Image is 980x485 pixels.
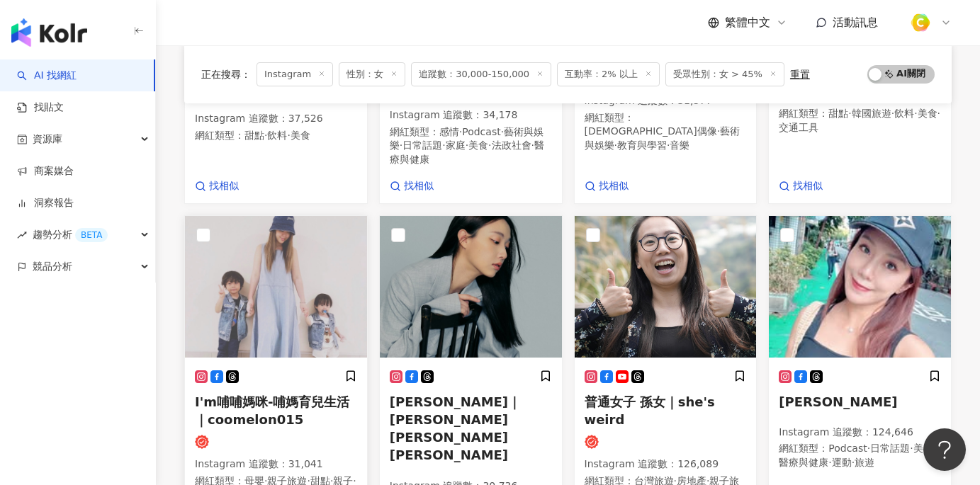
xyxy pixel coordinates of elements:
a: 找相似 [585,179,629,193]
span: rise [17,230,27,240]
div: 重置 [790,69,810,80]
span: 受眾性別：女 > 45% [665,62,784,86]
span: 感情 [439,126,459,137]
span: 美食 [913,443,933,454]
p: Instagram 追蹤數 ： 126,089 [585,457,747,472]
span: 法政社會 [492,139,531,151]
span: · [400,139,402,151]
span: [PERSON_NAME] [779,394,897,409]
span: 找相似 [599,179,629,193]
span: · [891,108,894,119]
span: I'm哺哺媽咪-哺媽育兒生活｜coomelon015 [195,394,349,427]
span: · [531,139,534,151]
span: 趨勢分析 [33,219,108,251]
img: KOL Avatar [769,216,951,358]
span: 追蹤數：30,000-150,000 [411,62,551,86]
span: 美食 [468,139,488,151]
span: · [828,457,831,468]
span: · [264,130,267,141]
span: 交通工具 [779,122,818,133]
span: 競品分析 [33,251,72,283]
span: 找相似 [404,179,434,193]
a: 找相似 [390,179,434,193]
p: 網紅類型 ： [779,107,941,135]
img: %E6%96%B9%E5%BD%A2%E7%B4%94.png [907,9,934,36]
span: Podcast [828,443,867,454]
span: 飲料 [267,130,287,141]
span: 活動訊息 [833,16,878,29]
span: 互動率：2% 以上 [557,62,660,86]
img: KOL Avatar [575,216,757,358]
span: 音樂 [670,139,689,151]
a: 商案媒合 [17,164,74,178]
span: 繁體中文 [725,15,770,30]
img: KOL Avatar [185,216,367,358]
p: 網紅類型 ： [585,111,747,153]
span: · [614,139,617,151]
span: · [867,443,870,454]
span: · [667,139,670,151]
p: Instagram 追蹤數 ： 37,526 [195,112,357,126]
span: · [852,457,855,468]
a: searchAI 找網紅 [17,69,77,83]
span: 美食 [918,108,937,119]
img: KOL Avatar [380,216,562,358]
span: 日常話題 [870,443,910,454]
span: · [442,139,445,151]
span: 找相似 [209,179,239,193]
a: 找相似 [195,179,239,193]
a: 找貼文 [17,101,64,115]
span: · [848,108,851,119]
span: 性別：女 [339,62,405,86]
span: Instagram [257,62,333,86]
span: · [466,139,468,151]
span: 資源庫 [33,123,62,155]
p: Instagram 追蹤數 ： 124,646 [779,426,941,440]
img: logo [11,18,87,47]
span: 家庭 [446,139,466,151]
a: 洞察報告 [17,196,74,210]
span: 教育與學習 [617,139,667,151]
span: 旅遊 [855,457,874,468]
span: 正在搜尋 ： [201,69,251,80]
span: Podcast [462,126,500,137]
iframe: Help Scout Beacon - Open [923,428,966,471]
span: 藝術與娛樂 [585,125,740,151]
span: [DEMOGRAPHIC_DATA]偶像 [585,125,717,137]
span: · [488,139,491,151]
span: · [287,130,290,141]
span: 醫療與健康 [390,139,544,165]
p: 網紅類型 ： [779,442,941,469]
span: 甜點 [244,130,264,141]
span: 普通女子 孫女｜she's weird [585,394,715,427]
span: 飲料 [894,108,914,119]
a: 找相似 [779,179,823,193]
p: Instagram 追蹤數 ： 31,041 [195,457,357,472]
span: · [914,108,917,119]
p: 網紅類型 ： [195,129,357,143]
span: · [937,108,940,119]
span: 日常話題 [402,139,442,151]
span: 美食 [291,130,310,141]
span: · [910,443,913,454]
span: 運動 [832,457,852,468]
p: Instagram 追蹤數 ： 34,178 [390,108,552,122]
span: 找相似 [793,179,823,193]
span: · [717,125,720,137]
div: BETA [75,228,108,242]
span: · [459,126,462,137]
span: 醫療與健康 [779,457,828,468]
span: · [501,126,504,137]
p: 網紅類型 ： [390,125,552,167]
span: 甜點 [828,108,848,119]
span: [PERSON_NAME]｜[PERSON_NAME] [PERSON_NAME] [PERSON_NAME] [390,394,521,463]
span: 韓國旅遊 [852,108,891,119]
